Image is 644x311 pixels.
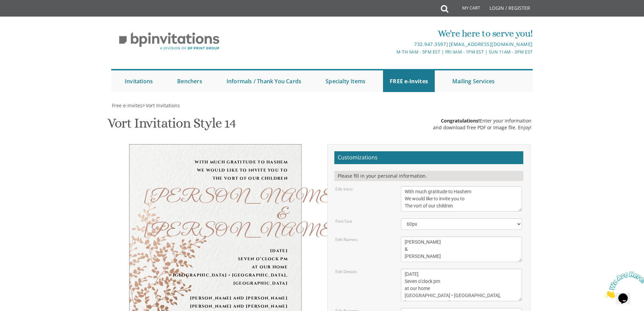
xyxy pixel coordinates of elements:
a: 732.947.3597 [414,41,446,47]
a: Specialty Items [319,70,372,92]
div: [DATE] Seven o’clock pm at our home [GEOGRAPHIC_DATA] • [GEOGRAPHIC_DATA], [GEOGRAPHIC_DATA] [143,247,288,287]
div: M-Th 9am - 5pm EST | Fri 9am - 1pm EST | Sun 11am - 3pm EST [252,48,533,55]
label: Edit Intro: [335,186,353,192]
label: Font Size [335,218,352,224]
div: Enter your information [433,117,531,124]
div: | [252,40,533,48]
label: Edit Names: [335,237,358,242]
h2: Customizations [334,151,523,164]
div: [PERSON_NAME] and [PERSON_NAME] [PERSON_NAME] and [PERSON_NAME] [143,294,288,310]
div: and download free PDF or Image file. Enjoy! [433,124,531,131]
textarea: With much gratitude to Hashem We would like to invite you to The vort of our children [401,186,522,212]
div: With much gratitude to Hashem We would like to invite you to The vort of our children [143,158,288,182]
div: We're here to serve you! [252,27,533,40]
span: Congratulations! [441,117,480,124]
label: Edit Details: [335,269,358,274]
iframe: chat widget [602,269,644,301]
div: [PERSON_NAME] & [PERSON_NAME] [143,189,288,240]
h1: Vort Invitation Style 14 [108,116,236,136]
a: [EMAIL_ADDRESS][DOMAIN_NAME] [449,41,533,47]
span: Free e-Invites [112,102,142,109]
a: FREE e-Invites [383,70,435,92]
textarea: [PERSON_NAME] & [PERSON_NAME] [401,237,522,262]
span: Vort Invitations [146,102,180,109]
a: Vort Invitations [145,102,180,109]
span: > [142,102,180,109]
img: Chat attention grabber [3,3,45,29]
textarea: [DATE] Seven o’clock pm at our home [GEOGRAPHIC_DATA] • [GEOGRAPHIC_DATA], [GEOGRAPHIC_DATA] [401,269,522,301]
div: Please fill in your personal information. [334,171,523,181]
img: BP Invitation Loft [111,27,227,55]
a: Invitations [118,70,160,92]
a: Free e-Invites [111,102,142,109]
a: Informals / Thank You Cards [220,70,308,92]
a: Benchers [170,70,209,92]
a: My Cart [448,1,485,18]
a: Mailing Services [446,70,501,92]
